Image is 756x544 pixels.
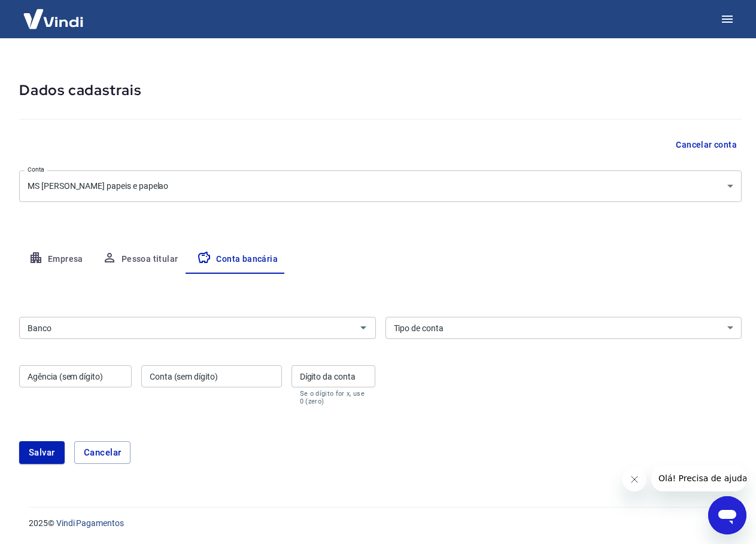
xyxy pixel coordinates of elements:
label: Conta [28,165,44,174]
p: 2025 © [29,517,727,530]
a: Vindi Pagamentos [56,518,124,528]
span: Olá! Precisa de ajuda? [7,8,101,18]
h5: Dados cadastrais [19,81,742,100]
button: Empresa [19,245,93,274]
button: Conta bancária [187,245,287,274]
p: Se o dígito for x, use 0 (zero) [300,390,368,405]
iframe: Botão para abrir a janela de mensagens [708,496,746,534]
button: Cancelar conta [671,134,742,156]
button: Cancelar [74,441,131,464]
iframe: Fechar mensagem [623,467,646,491]
img: Vindi [14,1,92,37]
button: Salvar [19,441,65,464]
button: Pessoa titular [93,245,188,274]
button: Abrir [355,319,372,336]
div: MS [PERSON_NAME] papeis e papelao [19,170,742,202]
iframe: Mensagem da empresa [651,465,746,491]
